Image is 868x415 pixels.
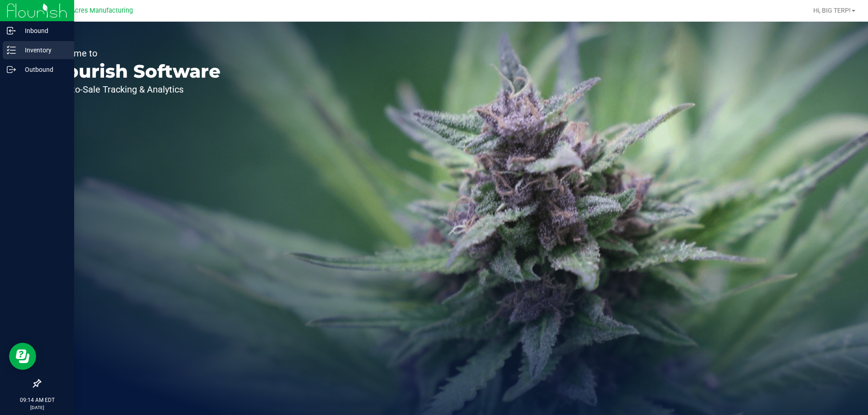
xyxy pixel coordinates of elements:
[7,26,16,35] inline-svg: Inbound
[52,7,133,14] span: Green Acres Manufacturing
[7,46,16,55] inline-svg: Inventory
[4,396,70,404] p: 09:14 AM EDT
[16,25,70,36] p: Inbound
[49,85,221,94] p: Seed-to-Sale Tracking & Analytics
[9,343,36,370] iframe: Resource center
[49,49,221,58] p: Welcome to
[7,65,16,74] inline-svg: Outbound
[813,7,851,14] span: Hi, BIG TERP!
[16,64,70,75] p: Outbound
[49,62,221,80] p: Flourish Software
[4,404,70,411] p: [DATE]
[16,45,70,56] p: Inventory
